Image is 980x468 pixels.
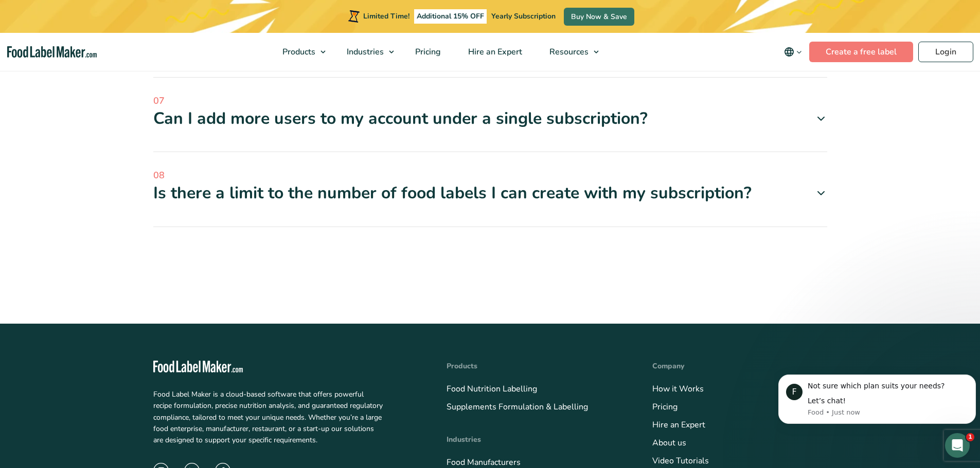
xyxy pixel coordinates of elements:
span: Hire an Expert [465,46,523,58]
h4: Company [652,361,827,371]
img: Food Label Maker - white [153,361,243,372]
iframe: Intercom live chat [945,433,970,458]
span: Products [279,46,316,58]
a: 07 Can I add more users to my account under a single subscription? [153,94,827,129]
a: Food Manufacturers [447,457,521,468]
iframe: Intercom notifications message [774,359,980,440]
div: Can I add more users to my account under a single subscription? [153,108,827,129]
a: Login [918,42,973,62]
a: Buy Now & Save [564,8,634,26]
a: Food Nutrition Labelling [447,383,537,395]
a: Pricing [402,33,452,71]
a: Pricing [652,401,678,413]
span: 1 [966,433,974,441]
p: Food Label Maker is a cloud-based software that offers powerful recipe formulation, precise nutri... [153,389,383,446]
a: Resources [536,33,604,71]
a: Supplements Formulation & Labelling [447,401,588,413]
span: 08 [153,169,827,182]
a: About us [652,437,686,448]
div: Is there a limit to the number of food labels I can create with my subscription? [153,182,827,204]
a: Create a free label [809,42,913,62]
span: Yearly Subscription [491,11,556,21]
a: Hire an Expert [652,419,705,430]
h4: Products [447,361,621,371]
a: 08 Is there a limit to the number of food labels I can create with my subscription? [153,169,827,204]
a: How it Works [652,383,704,395]
a: Products [269,33,331,71]
span: Industries [344,46,385,58]
span: 07 [153,94,827,108]
a: Industries [333,33,399,71]
a: Hire an Expert [455,33,533,71]
span: Resources [546,46,590,58]
span: Limited Time! [363,11,409,21]
span: Additional 15% OFF [414,9,487,24]
a: Video Tutorials [652,455,709,466]
span: Pricing [412,46,442,58]
h4: Industries [447,434,621,445]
